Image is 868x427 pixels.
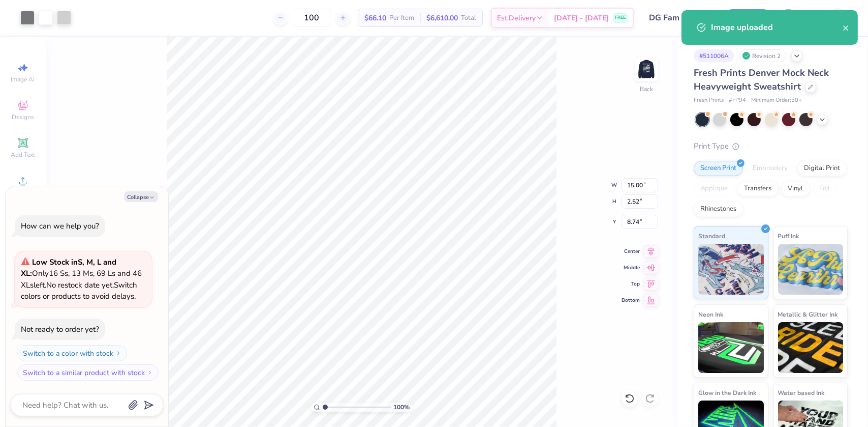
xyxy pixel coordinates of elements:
[694,140,848,152] div: Print Type
[694,181,734,196] div: Applique
[11,75,35,83] span: Image AI
[364,13,386,23] span: $66.10
[12,113,34,121] span: Designs
[778,387,825,398] span: Water based Ink
[698,231,725,241] span: Standard
[615,14,626,21] span: FREE
[11,151,35,159] span: Add Text
[694,161,743,176] div: Screen Print
[394,403,410,412] span: 100 %
[729,96,746,105] span: # FP94
[461,13,476,23] span: Total
[46,280,114,290] span: No restock date yet.
[21,257,142,302] span: Only 16 Ss, 13 Ms, 69 Ls and 46 XLs left. Switch colors or products to avoid delays.
[698,322,764,373] img: Neon Ink
[115,350,121,356] img: Switch to a color with stock
[778,309,838,320] span: Metallic & Glitter Ink
[694,67,829,93] span: Fresh Prints Denver Mock Neck Heavyweight Sweatshirt
[21,221,99,231] div: How can we help you?
[711,21,843,34] div: Image uploaded
[426,13,458,23] span: $6,610.00
[698,387,756,398] span: Glow in the Dark Ink
[698,309,723,320] span: Neon Ink
[778,231,799,241] span: Puff Ink
[694,96,724,105] span: Fresh Prints
[746,161,794,176] div: Embroidery
[636,59,657,79] img: Back
[622,280,640,288] span: Top
[622,248,640,255] span: Center
[781,181,810,196] div: Vinyl
[497,13,536,23] span: Est. Delivery
[737,181,778,196] div: Transfers
[124,191,158,202] button: Collapse
[739,49,786,62] div: Revision 2
[694,202,743,217] div: Rhinestones
[751,96,802,105] span: Minimum Order: 50 +
[622,297,640,304] span: Bottom
[778,322,844,373] img: Metallic & Glitter Ink
[797,161,847,176] div: Digital Print
[694,49,734,62] div: # 511006A
[292,9,331,27] input: – –
[641,8,716,28] input: Untitled Design
[389,13,414,23] span: Per Item
[21,324,99,334] div: Not ready to order yet?
[640,84,653,94] div: Back
[17,345,127,361] button: Switch to a color with stock
[622,264,640,271] span: Middle
[843,21,850,34] button: close
[21,257,116,279] strong: Low Stock in S, M, L and XL :
[147,369,153,376] img: Switch to a similar product with stock
[813,181,836,196] div: Foil
[778,244,844,295] img: Puff Ink
[17,364,159,381] button: Switch to a similar product with stock
[698,244,764,295] img: Standard
[554,13,609,23] span: [DATE] - [DATE]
